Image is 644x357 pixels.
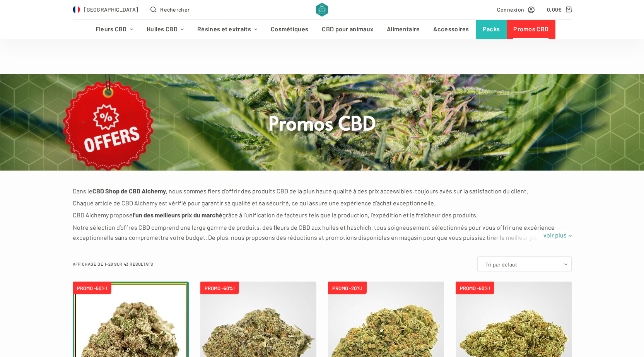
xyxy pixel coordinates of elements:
span: PROMO -20%! [328,282,367,294]
a: voir plus [538,230,572,240]
span: € [558,6,562,13]
a: CBD pour animaux [315,20,380,39]
span: PROMO -50%! [73,282,111,294]
a: Alimentaire [380,20,427,39]
span: Connexion [497,5,524,14]
a: Promos CBD [507,20,555,39]
nav: Menu d’en-tête [89,20,555,39]
a: Connexion [497,5,535,14]
p: Dans le , nous sommes fiers d’offrir des produits CBD de la plus haute qualité à des prix accessi... [73,186,572,196]
a: Fleurs CBD [89,20,140,39]
a: Select Country [73,5,138,14]
button: Ouvrir le formulaire de recherche [150,5,190,14]
h1: Promos CBD [177,110,467,135]
span: [GEOGRAPHIC_DATA] [84,5,138,14]
p: CBD Alchemy propose grâce à l’unification de facteurs tels que la production, l’expédition et la ... [73,210,572,220]
img: CBD Alchemy [316,3,328,17]
bdi: 0,00 [547,6,562,13]
p: Chaque article de CBD Alchemy est vérifié pour garantir sa qualité et sa sécurité, ce qui assure ... [73,198,572,208]
a: Accessoires [427,20,476,39]
span: PROMO -50%! [200,282,239,294]
strong: l’un des meilleurs prix du marché [133,211,222,219]
span: PROMO -50%! [456,282,494,294]
a: Huiles CBD [140,20,190,39]
select: Commande [477,256,572,272]
a: Cosmétiques [264,20,315,39]
p: Notre sélection d’offres CBD comprend une large gamme de produits, des fleurs de CBD aux huiles e... [73,222,572,253]
a: Panier d’achat [547,5,571,14]
a: Packs [476,20,507,39]
span: Rechercher [160,5,190,14]
p: Affichage de 1–28 sur 43 résultats [73,261,153,268]
a: Résines et extraits [191,20,264,39]
img: FR Flag [73,6,80,14]
strong: CBD Shop de CBD Alchemy [92,187,166,195]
